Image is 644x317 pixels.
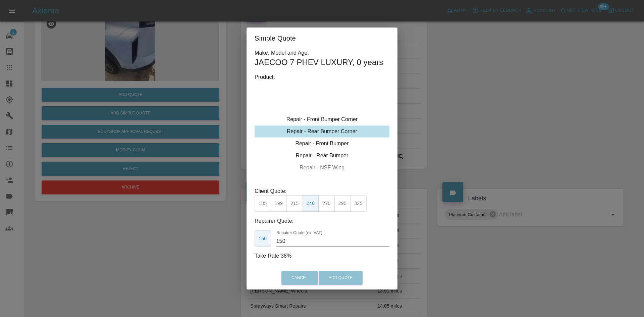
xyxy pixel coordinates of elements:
div: Repair - Rear Bumper [255,150,389,162]
p: Client Quote: [255,187,389,195]
div: Repair - Rear Bumper Corner [255,125,389,138]
p: Product: [255,73,389,81]
p: Take Rate: 38 % [255,252,389,260]
button: 295 [334,195,351,212]
button: 185 [255,195,271,212]
p: Repairer Quote: [255,217,389,225]
button: 270 [318,195,335,212]
div: Repair - OSF Wing [255,174,389,186]
h1: JAECOO 7 PHEV LUXURY , 0 years [255,57,389,68]
button: 240 [303,195,319,212]
button: 199 [271,195,287,212]
button: 150 [255,230,271,247]
div: Repair - Front Bumper Corner [255,113,389,125]
label: Repairer Quote (ex. VAT) [276,230,322,235]
h2: Simple Quote [247,28,397,49]
button: 325 [350,195,367,212]
div: Repair - Front Bumper [255,138,389,150]
div: Repair - NSF Wing [255,162,389,174]
button: 215 [286,195,303,212]
p: Make, Model and Age: [255,49,389,57]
